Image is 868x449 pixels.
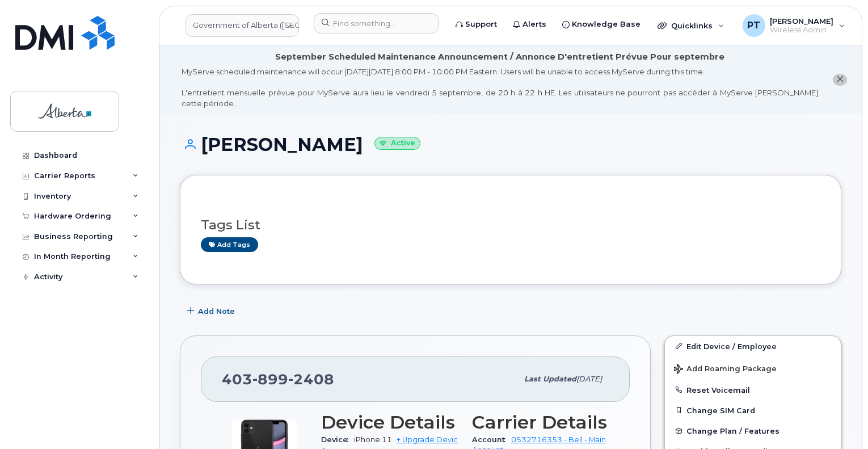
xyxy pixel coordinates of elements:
a: Edit Device / Employee [665,336,841,356]
span: Device [321,435,354,444]
h1: [PERSON_NAME] [180,135,841,154]
span: Change Plan / Features [686,427,779,435]
button: close notification [833,74,847,86]
h3: Carrier Details [472,412,609,433]
span: 899 [252,371,288,388]
span: [DATE] [576,375,602,383]
span: Add Note [198,306,235,317]
span: Add Roaming Package [674,364,777,375]
div: September Scheduled Maintenance Announcement / Annonce D'entretient Prévue Pour septembre [275,51,724,63]
span: Account [472,435,511,444]
button: Add Roaming Package [665,356,841,380]
button: Add Note [180,301,245,322]
button: Reset Voicemail [665,380,841,400]
div: MyServe scheduled maintenance will occur [DATE][DATE] 8:00 PM - 10:00 PM Eastern. Users will be u... [182,66,818,108]
button: Change SIM Card [665,400,841,421]
small: Active [374,137,420,150]
span: Last updated [524,375,576,383]
a: Add tags [201,237,258,251]
span: iPhone 11 [354,435,392,444]
h3: Tags List [201,218,820,232]
span: 2408 [288,371,334,388]
span: 403 [222,371,334,388]
h3: Device Details [321,412,458,433]
button: Change Plan / Features [665,421,841,441]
